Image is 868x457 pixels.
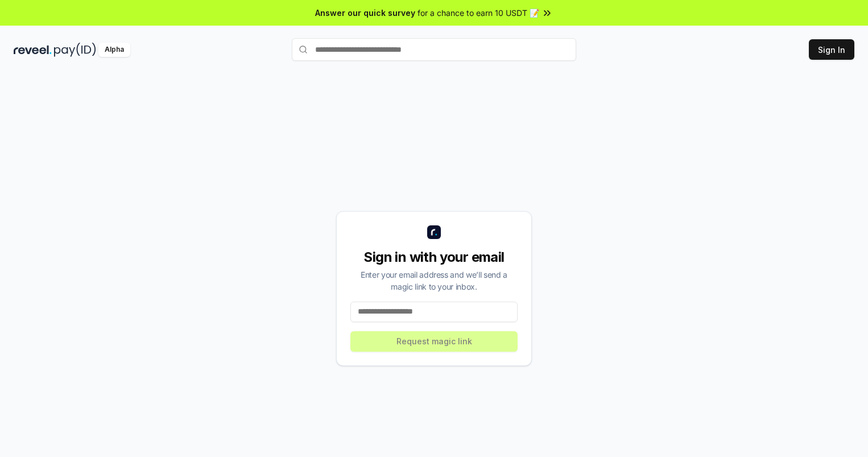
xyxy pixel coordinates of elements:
span: Answer our quick survey [315,7,415,19]
img: logo_small [427,225,441,239]
div: Sign in with your email [350,248,518,266]
img: reveel_dark [14,43,52,57]
span: for a chance to earn 10 USDT 📝 [418,7,539,19]
img: pay_id [54,43,96,57]
div: Alpha [98,43,130,57]
div: Enter your email address and we’ll send a magic link to your inbox. [350,269,518,293]
button: Sign In [809,39,854,60]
